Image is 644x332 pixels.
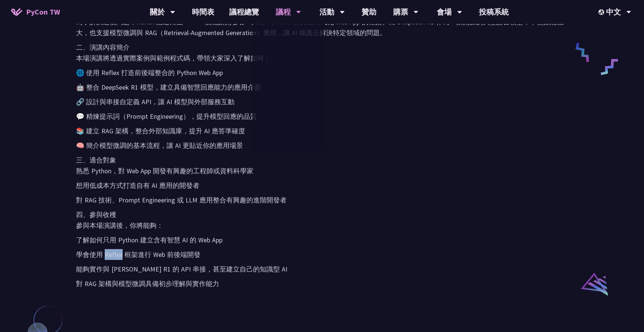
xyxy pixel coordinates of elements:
[599,9,606,15] img: Locale Icon
[76,264,568,274] p: 能夠實作與 [PERSON_NAME] R1 的 API 串接，甚至建立自己的知識型 AI
[76,42,568,63] p: 二、演講內容簡介 本場演講將透過實際案例與範例程式碼，帶領大家深入了解如何：
[76,278,568,289] p: 對 RAG 架構與模型微調具備初步理解與實作能力
[76,16,568,38] p: 為了解決這個問題，Reflex 應運而生 —— 一個能讓開發者「只用 Python」就打造現代化 Web App 的框架。而 DeepSeek R1 作為一款開源的大型語言模型，不但效能強大，也...
[76,125,568,136] p: 📚 建立 RAG 架構，整合外部知識庫，提升 AI 應答準確度
[4,3,67,21] a: PyCon TW
[76,235,568,245] p: 了解如何只用 Python 建立含有智慧 AI 的 Web App
[76,140,568,151] p: 🧠 簡介模型微調的基本流程，讓 AI 更貼近你的應用場景
[76,82,568,93] p: 🤖 整合 DeepSeek R1 模型，建立具備智慧回應能力的應用介面
[76,111,568,122] p: 💬 精煉提示詞（Prompt Engineering），提升模型回應的品質
[76,249,568,260] p: 學會使用 Reflex 框架進行 Web 前後端開發
[11,8,22,16] img: Home icon of PyCon TW 2025
[76,195,568,205] p: 對 RAG 技術、Prompt Engineering 或 LLM 應用整合有興趣的進階開發者
[26,6,60,18] span: PyCon TW
[76,96,568,107] p: 🔗 設計與串接自定義 API，讓 AI 模型與外部服務互動
[76,209,568,231] p: 四、參與收穫 參與本場演講後，你將能夠：
[76,155,568,176] p: 三、適合對象 熟悉 Python，對 Web App 開發有興趣的工程師或資料科學家
[76,180,568,191] p: 想用低成本方式打造自有 AI 應用的開發者
[76,67,568,78] p: 🌐 使用 Reflex 打造前後端整合的 Python Web App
